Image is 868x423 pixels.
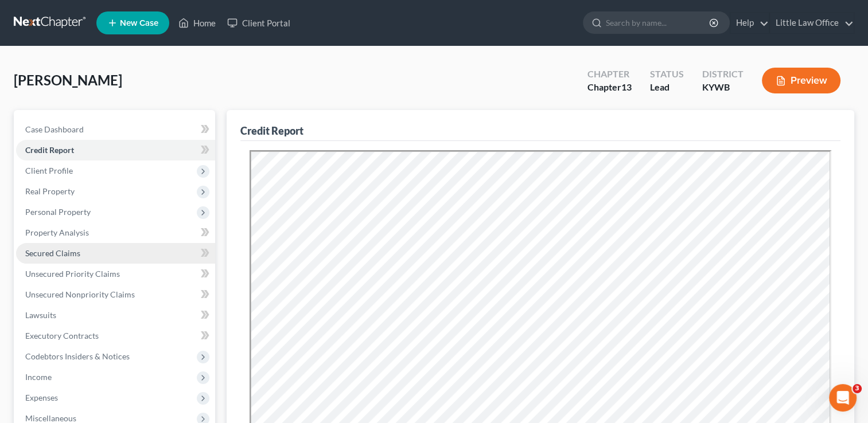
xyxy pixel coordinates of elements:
div: KYWB [702,81,744,94]
span: Unsecured Priority Claims [25,269,120,279]
a: Home [173,13,221,33]
a: Unsecured Nonpriority Claims [16,284,215,305]
a: Little Law Office [770,13,854,33]
span: 13 [621,81,632,92]
button: Preview [762,68,840,93]
a: Property Analysis [16,222,215,243]
span: Case Dashboard [25,124,84,134]
a: Credit Report [16,140,215,160]
span: [PERSON_NAME] [14,72,122,88]
span: Unsecured Nonpriority Claims [25,289,135,299]
span: Personal Property [25,207,91,217]
span: Property Analysis [25,228,89,237]
span: Secured Claims [25,248,80,258]
span: Client Profile [25,166,73,175]
div: District [702,68,744,81]
span: Codebtors Insiders & Notices [25,351,130,361]
div: Chapter [587,68,632,81]
a: Case Dashboard [16,119,215,140]
a: Unsecured Priority Claims [16,264,215,284]
a: Help [730,13,769,33]
a: Lawsuits [16,305,215,326]
span: Miscellaneous [25,413,76,423]
input: Search by name... [606,12,711,33]
span: Expenses [25,393,58,402]
span: Credit Report [25,145,74,155]
iframe: Intercom live chat [829,384,857,412]
span: Income [25,372,52,382]
span: Lawsuits [25,310,56,320]
a: Secured Claims [16,243,215,264]
div: Credit Report [240,124,303,138]
div: Lead [650,81,684,94]
span: New Case [120,19,158,28]
span: 3 [853,384,862,393]
div: Chapter [587,81,632,94]
span: Executory Contracts [25,331,99,340]
span: Real Property [25,186,75,196]
div: Status [650,68,684,81]
a: Client Portal [221,13,296,33]
a: Executory Contracts [16,326,215,346]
